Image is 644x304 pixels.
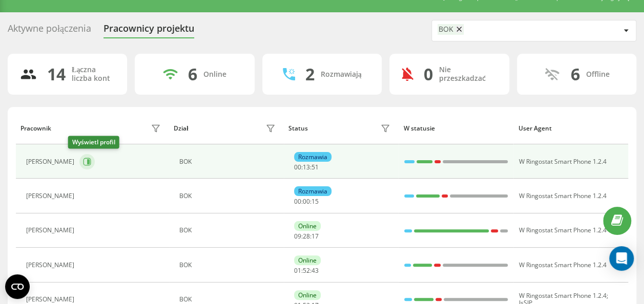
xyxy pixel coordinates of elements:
[311,163,319,171] span: 51
[26,158,77,165] div: [PERSON_NAME]
[179,192,278,200] div: BOK
[179,262,278,269] div: BOK
[303,266,310,275] span: 52
[188,64,197,84] div: 6
[72,66,115,83] div: Łączna liczba kont
[519,226,607,234] span: W Ringostat Smart Phone 1.2.4
[26,227,77,234] div: [PERSON_NAME]
[294,233,319,240] div: : :
[303,232,310,241] span: 28
[294,152,331,162] div: Rozmawia
[20,125,51,132] div: Pracownik
[179,296,278,303] div: BOK
[103,23,194,39] div: Pracownicy projektu
[321,70,362,79] div: Rozmawiają
[294,186,331,196] div: Rozmawia
[68,136,119,149] div: Wyświetl profil
[311,197,319,206] span: 15
[294,197,301,206] span: 00
[424,64,433,84] div: 0
[294,221,321,231] div: Online
[179,158,278,165] div: BOK
[179,227,278,234] div: BOK
[439,66,496,83] div: Nie przeszkadzać
[518,125,623,132] div: User Agent
[294,255,321,265] div: Online
[174,125,188,132] div: Dział
[294,266,301,275] span: 01
[519,260,607,269] span: W Ringostat Smart Phone 1.2.4
[571,64,580,84] div: 6
[26,192,77,200] div: [PERSON_NAME]
[586,70,610,79] div: Offline
[294,267,319,274] div: : :
[519,157,607,166] span: W Ringostat Smart Phone 1.2.4
[305,64,315,84] div: 2
[609,246,634,271] div: Open Intercom Messenger
[303,197,310,206] span: 00
[294,232,301,241] span: 09
[294,198,319,205] div: : :
[311,266,319,275] span: 43
[288,125,308,132] div: Status
[439,25,453,34] div: BOK
[403,125,508,132] div: W statusie
[26,262,77,269] div: [PERSON_NAME]
[294,290,321,300] div: Online
[294,164,319,171] div: : :
[8,23,91,39] div: Aktywne połączenia
[519,291,607,300] span: W Ringostat Smart Phone 1.2.4
[5,274,30,299] button: Open CMP widget
[519,191,607,200] span: W Ringostat Smart Phone 1.2.4
[203,70,226,79] div: Online
[47,64,66,84] div: 14
[26,296,77,303] div: [PERSON_NAME]
[294,163,301,171] span: 00
[311,232,319,241] span: 17
[303,163,310,171] span: 13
